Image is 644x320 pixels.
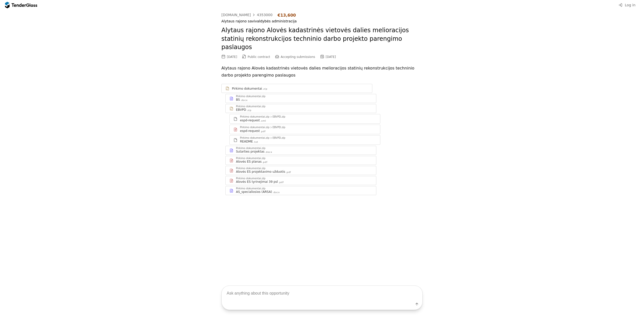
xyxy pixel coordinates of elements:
[225,104,376,113] a: Pirkimo dokumentai.zipEBVPD.zip
[257,13,272,17] div: 4353000
[262,161,267,164] div: .pdf
[236,150,264,154] div: Sutarties projektas
[240,129,260,133] div: espd-request
[229,114,380,124] a: Pirkimo dokumentai.zipEBVPD.zipespd-request.xml
[236,157,265,160] div: Pirkimo dokumentai.zip
[236,105,265,108] div: Pirkimo dokumentai.zip
[236,167,265,170] div: Pirkimo dokumentai.zip
[221,13,251,17] div: [DOMAIN_NAME]
[225,176,376,185] a: Pirkimo dokumentai.zipAlovės ES tyrinejimai 39 psl.pdf
[225,186,376,195] a: Pirkimo dokumentai.zipAS_specialiosios (ARSA).docx
[272,191,280,194] div: .docx
[260,130,266,133] div: .pdf
[229,125,380,134] a: Pirkimo dokumentai.zipEBVPD.zipespd-request.pdf
[236,170,285,174] div: Alovės ES projektavimo užduotis
[240,99,248,102] div: .docx
[225,146,376,155] a: Pirkimo dokumentai.zipSutarties projektas.docx
[236,95,265,98] div: Pirkimo dokumentai.zip
[221,13,272,17] a: [DOMAIN_NAME]4353000
[272,116,285,118] div: EBVPD.zip
[278,181,284,184] div: .pdf
[236,187,265,190] div: Pirkimo dokumentai.zip
[272,137,285,139] div: EBVPD.zip
[236,98,240,102] div: BS
[236,108,246,112] div: EBVPD
[265,151,272,154] div: .docx
[232,87,262,91] div: Pirkimo dokumentai
[236,160,262,164] div: Alovės ES planas
[240,116,269,118] div: Pirkimo dokumentai.zip
[236,147,265,150] div: Pirkimo dokumentai.zip
[225,156,376,165] a: Pirkimo dokumentai.zipAlovės ES planas.pdf
[247,109,251,112] div: .zip
[263,87,267,91] div: .zip
[221,65,423,79] p: Alytaus rajono Alovės kadastrinės vietovės dalies melioracijos statinių rekonstrukcijos techninio...
[277,13,296,18] div: €13,600
[617,2,637,8] button: Log in
[240,118,260,122] div: espd-request
[236,180,278,184] div: Alovės ES tyrinejimai 39 psl
[240,139,253,144] div: README
[227,55,237,59] div: [DATE]
[221,26,423,52] h2: Alytaus rajono Alovės kadastrinės vietovės dalies melioracijos statinių rekonstrukcijos techninio...
[286,171,291,174] div: .pdf
[625,3,635,7] span: Log in
[260,119,266,123] div: .xml
[248,55,270,59] span: Public contract
[229,135,380,145] a: Pirkimo dokumentai.zipEBVPD.zipREADME.txt
[221,19,423,23] div: Alytaus rajono savivaldybės administracija
[240,126,269,129] div: Pirkimo dokumentai.zip
[240,137,269,139] div: Pirkimo dokumentai.zip
[236,190,272,194] div: AS_specialiosios (ARSA)
[326,55,336,59] div: [DATE]
[272,126,285,129] div: EBVPD.zip
[281,55,315,59] span: Accepting submissions
[221,84,372,93] a: Pirkimo dokumentai.zip
[236,177,265,180] div: Pirkimo dokumentai.zip
[253,140,258,144] div: .txt
[225,94,376,103] a: Pirkimo dokumentai.zipBS.docx
[225,166,376,175] a: Pirkimo dokumentai.zipAlovės ES projektavimo užduotis.pdf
